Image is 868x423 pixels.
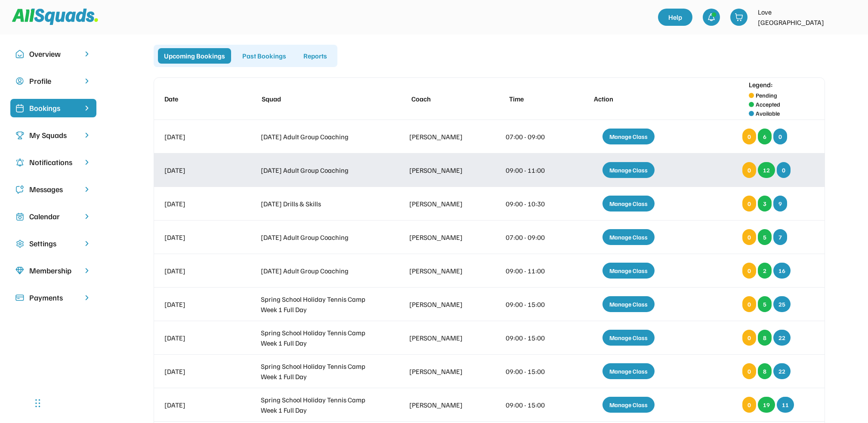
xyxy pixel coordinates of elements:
[29,292,77,303] div: Payments
[83,104,91,112] img: chevron-right%20copy%203.svg
[602,397,655,413] div: Manage Class
[261,294,378,315] div: Spring School Holiday Tennis Camp Week 1 Full Day
[261,132,378,142] div: [DATE] Adult Group Coaching
[164,299,229,310] div: [DATE]
[29,129,77,141] div: My Squads
[756,100,780,109] div: Accepted
[164,94,229,104] div: Date
[29,102,77,114] div: Bookings
[409,333,474,343] div: [PERSON_NAME]
[15,50,24,58] img: Icon%20copy%2010.svg
[742,196,756,211] div: 0
[15,104,24,113] img: Icon%20%2819%29.svg
[758,296,772,312] div: 5
[594,94,672,104] div: Action
[29,211,77,222] div: Calendar
[506,400,558,410] div: 09:00 - 15:00
[261,266,378,276] div: [DATE] Adult Group Coaching
[261,232,378,242] div: [DATE] Adult Group Coaching
[12,9,98,25] img: Squad%20Logo.svg
[742,363,756,379] div: 0
[602,229,655,245] div: Manage Class
[15,267,24,275] img: Icon%20copy%208.svg
[602,296,655,312] div: Manage Class
[506,132,558,142] div: 07:00 - 09:00
[83,212,91,221] img: chevron-right.svg
[742,296,756,312] div: 0
[409,366,474,377] div: [PERSON_NAME]
[409,266,474,276] div: [PERSON_NAME]
[409,299,474,310] div: [PERSON_NAME]
[261,328,378,348] div: Spring School Holiday Tennis Camp Week 1 Full Day
[506,266,558,276] div: 09:00 - 11:00
[742,330,756,346] div: 0
[742,229,756,245] div: 0
[773,263,791,279] div: 16
[758,397,775,413] div: 19
[735,13,743,21] img: shopping-cart-01%20%281%29.svg
[83,185,91,193] img: chevron-right.svg
[409,400,474,410] div: [PERSON_NAME]
[15,185,24,194] img: Icon%20copy%205.svg
[29,48,77,60] div: Overview
[506,199,558,209] div: 09:00 - 10:30
[164,199,229,209] div: [DATE]
[506,299,558,310] div: 09:00 - 15:00
[409,199,474,209] div: [PERSON_NAME]
[29,265,77,276] div: Membership
[261,361,378,382] div: Spring School Holiday Tennis Camp Week 1 Full Day
[840,9,858,26] img: LTPP_Logo_REV.jpeg
[261,199,378,209] div: [DATE] Drills & Skills
[707,13,716,21] img: bell-03%20%281%29.svg
[742,263,756,279] div: 0
[756,109,780,118] div: Available
[297,48,333,64] div: Reports
[509,94,561,104] div: Time
[773,330,791,346] div: 22
[29,156,77,168] div: Notifications
[756,91,777,100] div: Pending
[602,330,655,346] div: Manage Class
[758,363,772,379] div: 8
[15,294,24,302] img: Icon%20%2815%29.svg
[164,333,229,343] div: [DATE]
[773,363,791,379] div: 22
[83,77,91,85] img: chevron-right.svg
[83,239,91,248] img: chevron-right.svg
[742,162,756,178] div: 0
[758,330,772,346] div: 8
[262,94,379,104] div: Squad
[506,165,558,175] div: 09:00 - 11:00
[658,9,692,26] a: Help
[758,229,772,245] div: 5
[164,165,229,175] div: [DATE]
[15,131,24,140] img: Icon%20copy%203.svg
[602,196,655,211] div: Manage Class
[29,184,77,195] div: Messages
[83,50,91,58] img: chevron-right.svg
[602,129,655,144] div: Manage Class
[773,296,791,312] div: 25
[758,129,772,144] div: 6
[602,263,655,279] div: Manage Class
[164,366,229,377] div: [DATE]
[83,158,91,166] img: chevron-right.svg
[773,229,787,245] div: 7
[409,165,474,175] div: [PERSON_NAME]
[164,400,229,410] div: [DATE]
[773,196,787,211] div: 9
[83,267,91,275] img: chevron-right.svg
[777,162,791,178] div: 0
[742,397,756,413] div: 0
[742,129,756,144] div: 0
[15,77,24,86] img: user-circle.svg
[15,212,24,221] img: Icon%20copy%207.svg
[164,266,229,276] div: [DATE]
[261,395,378,415] div: Spring School Holiday Tennis Camp Week 1 Full Day
[411,94,476,104] div: Coach
[758,162,775,178] div: 12
[506,333,558,343] div: 09:00 - 15:00
[749,80,773,90] div: Legend:
[758,7,835,28] div: Love [GEOGRAPHIC_DATA]
[236,48,292,64] div: Past Bookings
